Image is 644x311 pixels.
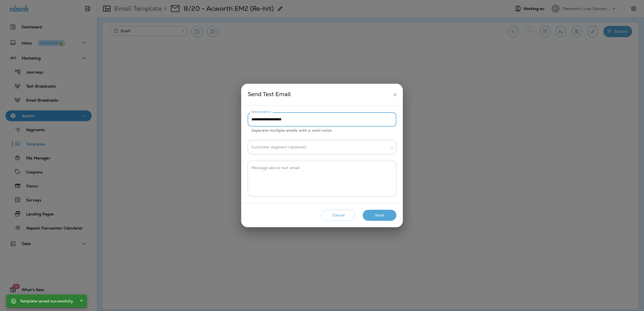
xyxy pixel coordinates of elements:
[251,127,393,134] p: Separate multiple emails with a semi-colon
[251,110,271,114] label: Send email to
[390,145,394,150] button: Open
[20,296,74,306] div: Template saved successfully.
[78,297,85,304] button: Close
[248,90,390,100] div: Send Test Email
[390,90,400,100] button: close
[321,210,355,221] button: Cancel
[363,210,396,221] button: Send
